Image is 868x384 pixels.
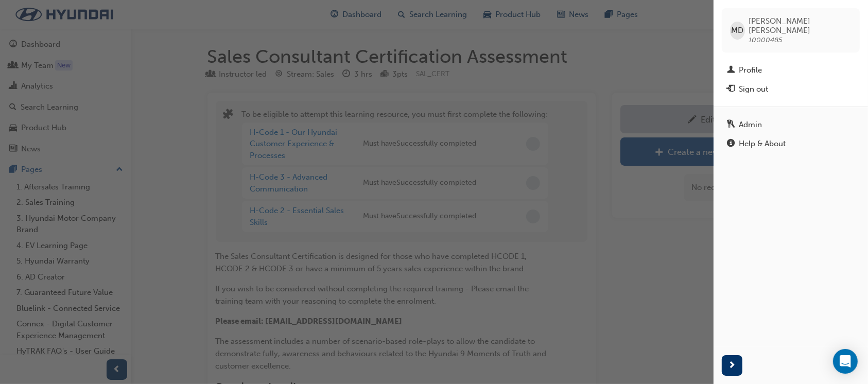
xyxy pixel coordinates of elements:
div: Admin [739,119,762,131]
span: MD [731,25,743,37]
span: keys-icon [727,120,735,130]
span: [PERSON_NAME] [PERSON_NAME] [749,16,852,35]
div: Profile [739,64,762,76]
div: Open Intercom Messenger [833,349,858,374]
div: Sign out [739,83,768,95]
span: 10000485 [749,36,783,44]
a: Help & About [722,134,860,153]
a: Admin [722,115,860,134]
a: Profile [722,61,860,80]
span: man-icon [727,66,735,75]
span: next-icon [728,359,736,372]
div: Help & About [739,138,786,150]
span: exit-icon [727,85,735,94]
button: Sign out [722,80,860,99]
span: info-icon [727,139,735,149]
